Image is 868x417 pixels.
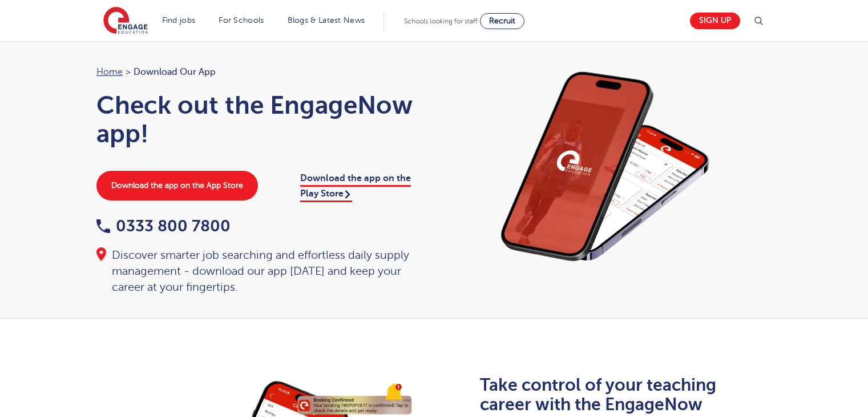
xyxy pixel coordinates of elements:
[103,7,148,35] img: Engage Education
[96,67,123,77] a: Home
[96,91,423,148] h1: Check out the EngageNow app!
[96,247,423,295] div: Discover smarter job searching and effortless daily supply management - download our app [DATE] a...
[162,16,196,25] a: Find jobs
[288,16,365,25] a: Blogs & Latest News
[690,13,740,29] a: Sign up
[404,17,478,25] span: Schools looking for staff
[219,16,264,25] a: For Schools
[126,67,131,77] span: >
[96,65,423,79] nav: breadcrumb
[96,217,231,235] a: 0333 800 7800
[96,171,258,201] a: Download the app on the App Store
[489,17,515,25] span: Recruit
[300,173,411,202] a: Download the app on the Play Store
[480,13,524,29] a: Recruit
[134,65,216,79] span: Download our app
